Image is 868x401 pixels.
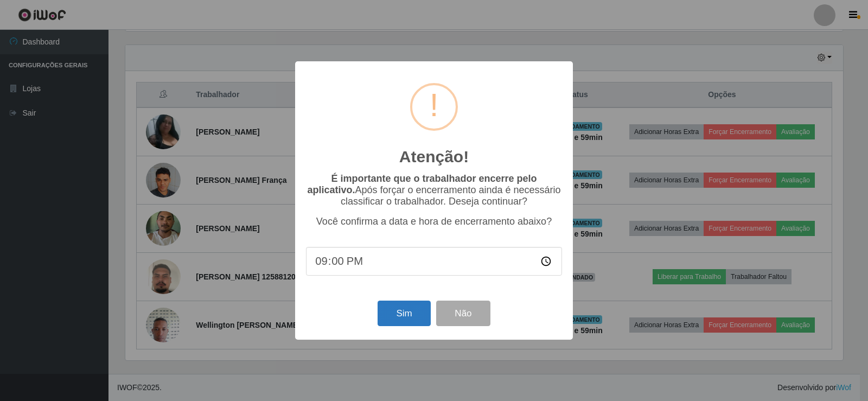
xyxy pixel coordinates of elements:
b: É importante que o trabalhador encerre pelo aplicativo. [307,173,537,195]
button: Não [436,301,490,326]
h2: Atenção! [399,147,469,167]
p: Você confirma a data e hora de encerramento abaixo? [306,216,562,227]
button: Sim [378,301,430,326]
p: Após forçar o encerramento ainda é necessário classificar o trabalhador. Deseja continuar? [306,173,562,207]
